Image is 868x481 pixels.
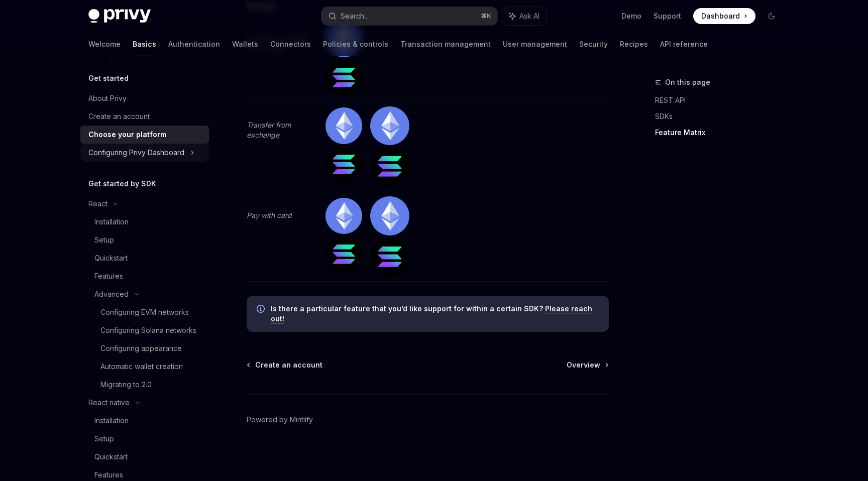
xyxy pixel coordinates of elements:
[248,360,322,370] a: Create an account
[370,237,409,276] img: solana.png
[94,216,129,228] div: Installation
[325,107,362,144] img: ethereum.png
[80,213,209,231] a: Installation
[80,376,209,394] a: Migrating to 2.0
[665,76,710,88] span: On this page
[80,321,209,339] a: Configuring Solana networks
[94,234,114,246] div: Setup
[94,433,114,445] div: Setup
[88,9,151,23] img: dark logo
[133,32,156,56] a: Basics
[579,32,608,56] a: Security
[655,92,788,108] a: REST API
[503,32,567,56] a: User management
[88,147,184,159] div: Configuring Privy Dashboard
[168,32,220,56] a: Authentication
[620,32,648,56] a: Recipes
[80,231,209,249] a: Setup
[94,415,129,427] div: Installation
[270,32,311,56] a: Connectors
[481,12,491,20] span: ⌘ K
[654,11,681,21] a: Support
[321,7,497,25] button: Search...⌘K
[94,252,128,264] div: Quickstart
[655,125,788,141] a: Feature Matrix
[80,448,209,466] a: Quickstart
[80,249,209,267] a: Quickstart
[247,415,313,425] a: Powered by Mintlify
[88,32,121,56] a: Welcome
[88,397,130,409] div: React native
[370,196,409,235] img: ethereum.png
[341,10,369,22] div: Search...
[88,92,127,104] div: About Privy
[325,146,362,183] img: solana.png
[100,379,152,391] div: Migrating to 2.0
[764,8,780,24] button: Toggle dark mode
[701,11,740,21] span: Dashboard
[88,178,156,190] h5: Get started by SDK
[88,72,129,84] h5: Get started
[94,288,129,300] div: Advanced
[370,106,409,145] img: ethereum.png
[80,89,209,107] a: About Privy
[88,198,107,210] div: React
[621,11,641,21] a: Demo
[257,305,267,315] svg: Info
[80,412,209,430] a: Installation
[693,8,755,24] a: Dashboard
[100,324,196,336] div: Configuring Solana networks
[94,270,123,282] div: Features
[80,126,209,144] a: Choose your platform
[370,147,409,186] img: solana.png
[100,306,189,318] div: Configuring EVM networks
[325,236,362,273] img: solana.png
[94,469,123,481] div: Features
[255,360,322,370] span: Create an account
[400,32,491,56] a: Transaction management
[80,357,209,376] a: Automatic wallet creation
[247,121,291,139] em: Transfer from exchange
[271,304,543,313] strong: Is there a particular feature that you’d like support for within a certain SDK?
[567,360,608,370] a: Overview
[88,129,166,141] div: Choose your platform
[660,32,708,56] a: API reference
[323,32,388,56] a: Policies & controls
[100,360,183,373] div: Automatic wallet creation
[80,430,209,448] a: Setup
[271,304,592,323] a: Please reach out!
[519,11,539,21] span: Ask AI
[80,267,209,285] a: Features
[567,360,600,370] span: Overview
[100,342,182,354] div: Configuring appearance
[94,451,128,463] div: Quickstart
[80,303,209,321] a: Configuring EVM networks
[88,110,150,123] div: Create an account
[80,107,209,126] a: Create an account
[80,339,209,357] a: Configuring appearance
[325,198,362,234] img: ethereum.png
[232,32,258,56] a: Wallets
[325,59,362,96] img: solana.png
[247,211,292,219] em: Pay with card
[502,7,547,25] button: Ask AI
[655,108,788,125] a: SDKs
